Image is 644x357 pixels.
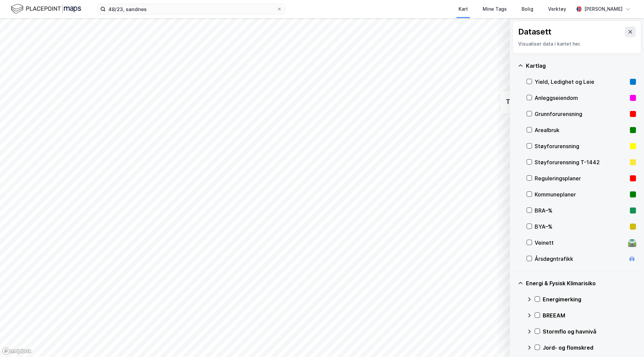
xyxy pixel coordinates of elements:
[535,190,627,198] div: Kommuneplaner
[535,78,627,86] div: Yield, Ledighet og Leie
[11,3,81,15] img: logo.f888ab2527a4732fd821a326f86c7f29.svg
[518,40,636,48] div: Visualiser data i kartet her.
[628,238,637,247] div: 🛣️
[526,62,636,70] div: Kartlag
[2,347,32,355] a: Mapbox homepage
[535,206,627,215] div: BRA–%
[522,5,533,13] div: Bolig
[459,5,468,13] div: Kart
[535,110,627,118] div: Grunnforurensning
[535,239,625,247] div: Veinett
[506,96,522,107] div: Tags
[106,4,277,14] input: Søk på adresse, matrikkel, gårdeiere, leietakere eller personer
[535,174,627,182] div: Reguleringsplaner
[518,26,551,37] div: Datasett
[610,325,644,357] div: Kontrollprogram for chat
[535,142,627,150] div: Støyforurensning
[535,158,627,166] div: Støyforurensning T-1442
[543,344,636,352] div: Jord- og flomskred
[535,94,627,102] div: Anleggseiendom
[483,5,507,13] div: Mine Tags
[526,279,636,287] div: Energi & Fysisk Klimarisiko
[548,5,566,13] div: Verktøy
[535,223,627,231] div: BYA–%
[610,325,644,357] iframe: Chat Widget
[584,5,623,13] div: [PERSON_NAME]
[543,311,636,319] div: BREEAM
[543,328,636,336] div: Stormflo og havnivå
[543,295,636,303] div: Energimerking
[535,255,625,263] div: Årsdøgntrafikk
[535,126,627,134] div: Arealbruk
